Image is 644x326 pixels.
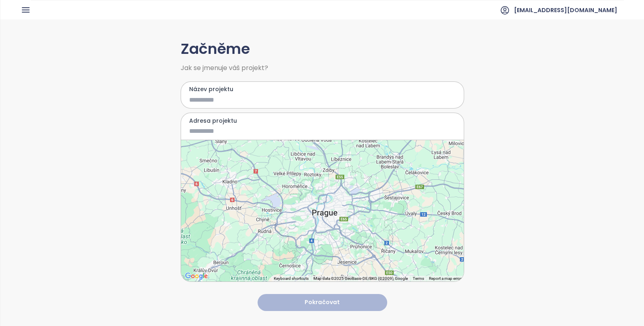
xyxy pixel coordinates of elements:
a: Terms (opens in new tab) [413,276,424,281]
button: Pokračovat [258,294,387,311]
label: Název projektu [189,85,456,94]
span: Jak se jmenuje váš projekt? [181,65,464,71]
a: Report a map error [429,276,461,281]
h1: Začněme [181,38,464,61]
span: Map data ©2025 GeoBasis-DE/BKG (©2009), Google [313,276,408,281]
button: Keyboard shortcuts [274,276,309,281]
img: Google [183,271,210,281]
label: Adresa projektu [189,116,456,125]
span: [EMAIL_ADDRESS][DOMAIN_NAME] [514,0,617,20]
a: Open this area in Google Maps (opens a new window) [183,271,210,281]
